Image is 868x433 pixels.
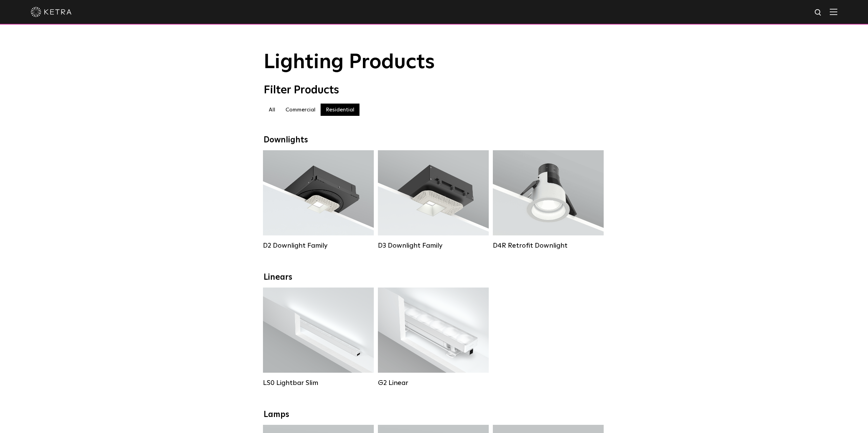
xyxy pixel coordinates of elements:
[263,242,374,250] div: D2 Downlight Family
[264,273,605,282] div: Linears
[830,9,837,15] img: Hamburger%20Nav.svg
[280,104,321,116] label: Commercial
[263,150,374,250] a: D2 Downlight Family Lumen Output:1200Colors:White / Black / Gloss Black / Silver / Bronze / Silve...
[264,135,605,145] div: Downlights
[263,379,374,387] div: LS0 Lightbar Slim
[378,288,489,387] a: G2 Linear Lumen Output:400 / 700 / 1000Colors:WhiteBeam Angles:Flood / [GEOGRAPHIC_DATA] / Narrow...
[264,104,280,116] label: All
[493,150,604,250] a: D4R Retrofit Downlight Lumen Output:800Colors:White / BlackBeam Angles:15° / 25° / 40° / 60°Watta...
[814,9,823,17] img: search icon
[263,288,374,387] a: LS0 Lightbar Slim Lumen Output:200 / 350Colors:White / BlackControl:X96 Controller
[378,150,489,250] a: D3 Downlight Family Lumen Output:700 / 900 / 1100Colors:White / Black / Silver / Bronze / Paintab...
[31,7,72,17] img: ketra-logo-2019-white
[493,242,604,250] div: D4R Retrofit Downlight
[378,379,489,387] div: G2 Linear
[264,410,605,420] div: Lamps
[378,242,489,250] div: D3 Downlight Family
[264,52,435,73] span: Lighting Products
[264,84,605,97] div: Filter Products
[321,104,359,116] label: Residential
